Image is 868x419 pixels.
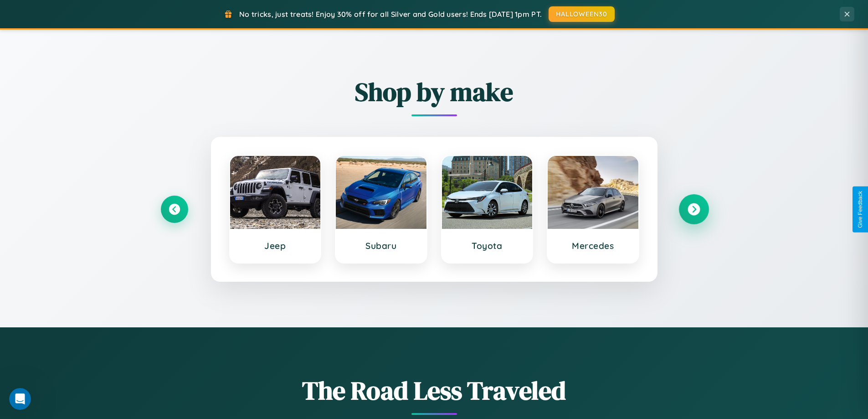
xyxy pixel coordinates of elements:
[549,6,615,22] button: HALLOWEEN30
[345,240,417,251] h3: Subaru
[161,373,708,408] h1: The Road Less Traveled
[161,74,708,109] h2: Shop by make
[239,10,542,19] span: No tricks, just treats! Enjoy 30% off for all Silver and Gold users! Ends [DATE] 1pm PT.
[857,191,863,228] div: Give Feedback
[9,388,31,410] iframe: Intercom live chat
[239,240,312,251] h3: Jeep
[557,240,629,251] h3: Mercedes
[451,240,524,251] h3: Toyota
